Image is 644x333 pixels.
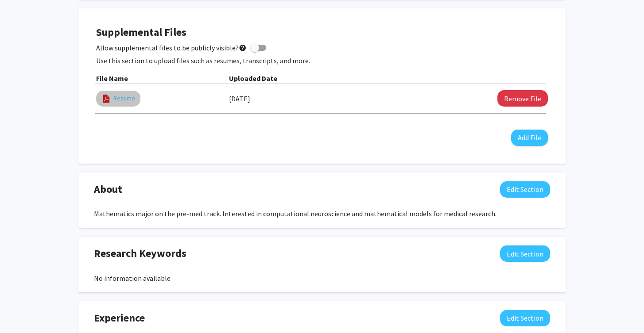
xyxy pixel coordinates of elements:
[229,91,250,106] label: [DATE]
[500,181,550,198] button: Edit About
[94,208,550,219] div: Mathematics major on the pre-med track. Interested in computational neuroscience and mathematical...
[94,245,186,261] span: Research Keywords
[500,310,550,326] button: Edit Experience
[94,181,122,197] span: About
[101,94,111,103] img: pdf_icon.png
[94,273,550,283] div: No information available
[96,26,548,39] h4: Supplemental Files
[497,90,548,107] button: Remove Resume File
[96,55,548,66] p: Use this section to upload files such as resumes, transcripts, and more.
[511,130,548,146] button: Add File
[500,245,550,262] button: Edit Research Keywords
[239,42,247,53] mat-icon: help
[7,293,38,326] iframe: Chat
[96,74,128,83] b: File Name
[96,42,247,53] span: Allow supplemental files to be publicly visible?
[229,74,277,83] b: Uploaded Date
[94,310,145,326] span: Experience
[113,94,135,103] a: Resume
